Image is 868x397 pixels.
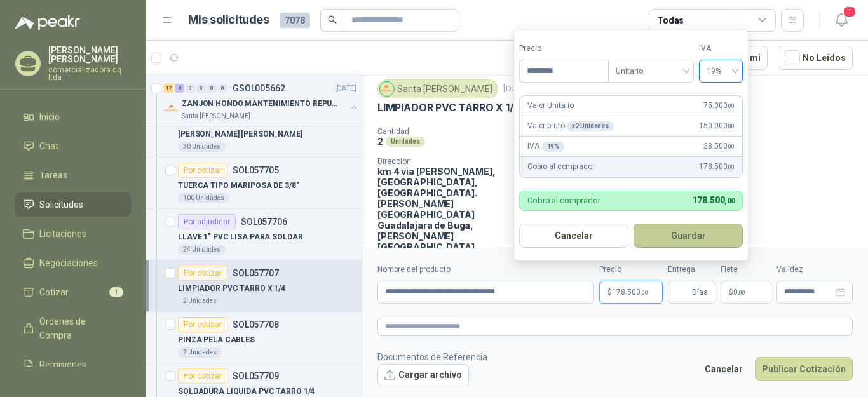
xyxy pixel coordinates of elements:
[738,289,745,296] span: ,00
[15,251,131,275] a: Negociaciones
[377,79,498,98] div: Santa [PERSON_NAME]
[241,217,287,226] p: SOL057706
[328,15,337,24] span: search
[699,161,735,173] span: 178.500
[182,98,340,110] p: ZANJON HONDO MANTENIMIENTO REPUESTOS
[164,84,173,93] div: 17
[15,105,131,129] a: Inicio
[657,13,684,27] div: Todas
[641,289,648,296] span: ,00
[527,196,600,205] p: Cobro al comprador
[178,142,226,152] div: 30 Unidades
[39,314,119,342] span: Órdenes de Compra
[721,264,771,276] label: Flete
[755,357,853,381] button: Publicar Cotización
[692,281,708,303] span: Días
[48,66,131,81] p: comercializadora cq ltda
[599,264,663,276] label: Precio
[178,128,302,140] p: [PERSON_NAME] [PERSON_NAME]
[218,84,227,93] div: 0
[233,166,279,175] p: SOL057705
[233,84,285,93] p: GSOL005662
[178,163,227,178] div: Por cotizar
[178,283,285,295] p: LIMPIADOR PVC TARRO X 1/4
[377,136,383,147] p: 2
[527,140,564,152] p: IVA
[146,312,362,363] a: Por cotizarSOL057708PINZA PELA CABLES2 Unidades
[178,296,222,306] div: 2 Unidades
[724,197,735,205] span: ,00
[843,6,857,18] span: 1
[182,111,250,121] p: Santa [PERSON_NAME]
[377,101,520,114] p: LIMPIADOR PVC TARRO X 1/4
[776,264,853,276] label: Validez
[178,245,226,255] div: 24 Unidades
[178,180,299,192] p: TUERCA TIPO MARIPOSA DE 3/8"
[729,288,733,296] span: $
[778,46,853,70] button: No Leídos
[698,357,750,381] button: Cancelar
[146,106,362,158] a: Por adjudicarSOL057704[PERSON_NAME] [PERSON_NAME]30 Unidades
[39,139,58,153] span: Chat
[233,269,279,278] p: SOL057707
[15,353,131,377] a: Remisiones
[527,161,594,173] p: Cobro al comprador
[109,287,123,297] span: 1
[830,9,853,32] button: 1
[377,127,544,136] p: Cantidad
[207,84,217,93] div: 0
[721,281,771,304] p: $ 0,00
[733,288,745,296] span: 0
[727,163,735,170] span: ,00
[178,317,227,332] div: Por cotizar
[178,231,303,243] p: LLAVE 1" PVC LISA PARA SOLDAR
[233,320,279,329] p: SOL057708
[377,166,517,252] p: km 4 via [PERSON_NAME], [GEOGRAPHIC_DATA], [GEOGRAPHIC_DATA]. [PERSON_NAME][GEOGRAPHIC_DATA] Guad...
[527,120,614,132] p: Valor bruto
[703,140,735,152] span: 28.500
[15,192,131,217] a: Solicitudes
[386,137,425,147] div: Unidades
[164,81,359,121] a: 17 8 0 0 0 0 GSOL005662[DATE] Company LogoZANJON HONDO MANTENIMIENTO REPUESTOSSanta [PERSON_NAME]
[542,142,565,152] div: 19 %
[727,143,735,150] span: ,00
[233,372,279,380] p: SOL057709
[15,280,131,304] a: Cotizar1
[599,281,663,304] p: $178.500,00
[39,285,69,299] span: Cotizar
[39,110,60,124] span: Inicio
[178,193,229,203] div: 100 Unidades
[15,309,131,347] a: Órdenes de Compra
[377,364,469,387] button: Cargar archivo
[703,100,735,112] span: 75.000
[188,11,269,29] h1: Mis solicitudes
[692,195,735,205] span: 178.500
[39,198,83,212] span: Solicitudes
[377,350,487,364] p: Documentos de Referencia
[178,368,227,384] div: Por cotizar
[699,43,743,55] label: IVA
[707,62,735,81] span: 19%
[164,101,179,116] img: Company Logo
[527,100,574,112] p: Valor Unitario
[634,224,743,248] button: Guardar
[280,13,310,28] span: 7078
[503,83,529,95] p: [DATE]
[146,209,362,260] a: Por adjudicarSOL057706LLAVE 1" PVC LISA PARA SOLDAR24 Unidades
[178,214,236,229] div: Por adjudicar
[335,83,356,95] p: [DATE]
[178,347,222,358] div: 2 Unidades
[146,260,362,312] a: Por cotizarSOL057707LIMPIADOR PVC TARRO X 1/42 Unidades
[15,163,131,187] a: Tareas
[699,120,735,132] span: 150.000
[15,222,131,246] a: Licitaciones
[612,288,648,296] span: 178.500
[48,46,131,64] p: [PERSON_NAME] [PERSON_NAME]
[178,266,227,281] div: Por cotizar
[196,84,206,93] div: 0
[39,168,67,182] span: Tareas
[39,358,86,372] span: Remisiones
[377,264,594,276] label: Nombre del producto
[727,123,735,130] span: ,00
[616,62,686,81] span: Unitario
